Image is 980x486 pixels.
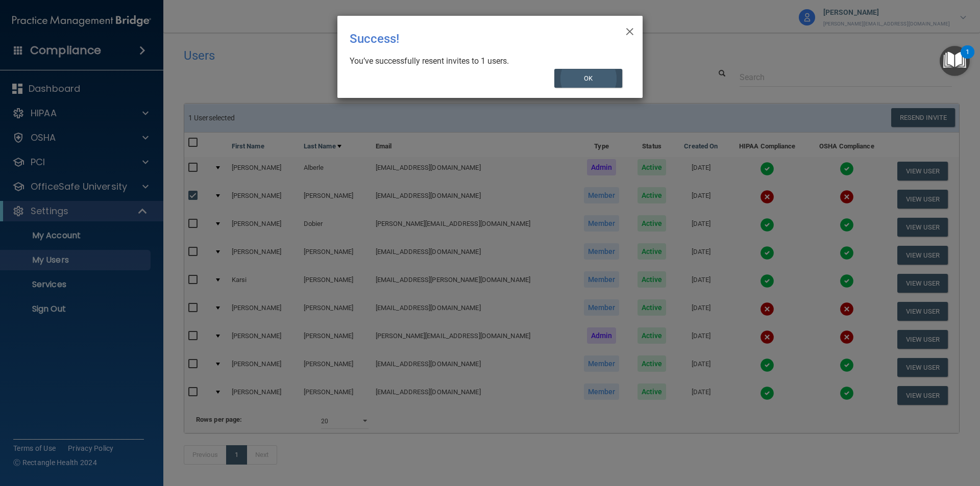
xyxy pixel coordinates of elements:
div: You’ve successfully resent invites to 1 users. [350,56,622,67]
span: × [625,20,634,40]
div: 1 [966,52,969,65]
div: Success! [350,24,589,54]
button: Open Resource Center, 1 new notification [940,46,970,76]
button: OK [554,69,623,88]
